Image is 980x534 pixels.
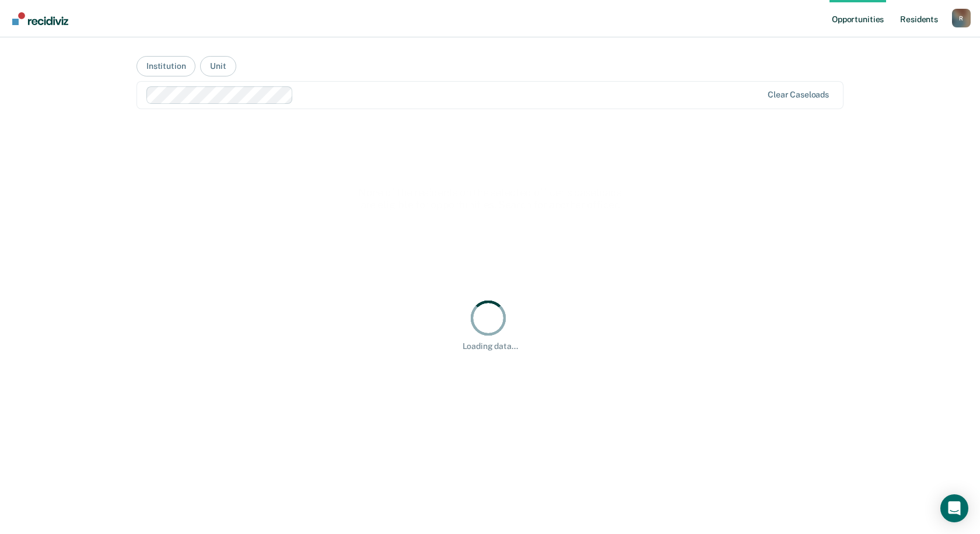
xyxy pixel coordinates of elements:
[463,341,518,351] div: Loading data...
[940,494,968,522] div: Open Intercom Messenger
[952,9,971,27] div: R
[200,56,236,76] button: Unit
[952,9,971,27] button: Profile dropdown button
[768,90,829,100] div: Clear caseloads
[136,56,195,76] button: Institution
[12,12,68,25] img: Recidiviz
